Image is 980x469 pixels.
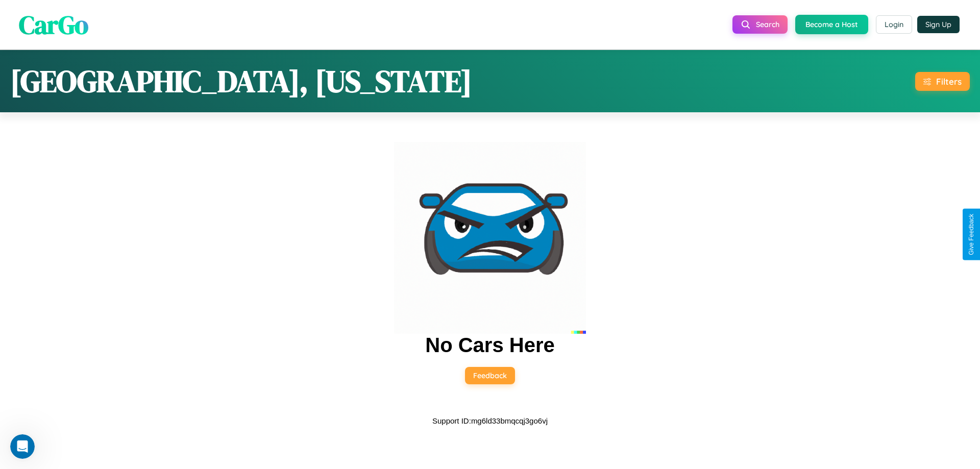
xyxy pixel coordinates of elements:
div: Give Feedback [968,214,975,255]
button: Filters [915,72,970,91]
span: Search [756,20,779,29]
button: Become a Host [795,15,868,34]
h2: No Cars Here [425,334,554,357]
button: Search [732,15,788,34]
h1: [GEOGRAPHIC_DATA], [US_STATE] [10,60,472,102]
iframe: Intercom live chat [10,434,35,459]
p: Support ID: mg6ld33bmqcqj3go6vj [432,414,548,428]
img: car [394,142,586,334]
button: Login [876,15,912,34]
button: Feedback [465,367,515,384]
button: Sign Up [917,16,960,33]
div: Filters [936,76,962,87]
span: CarGo [19,7,88,42]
